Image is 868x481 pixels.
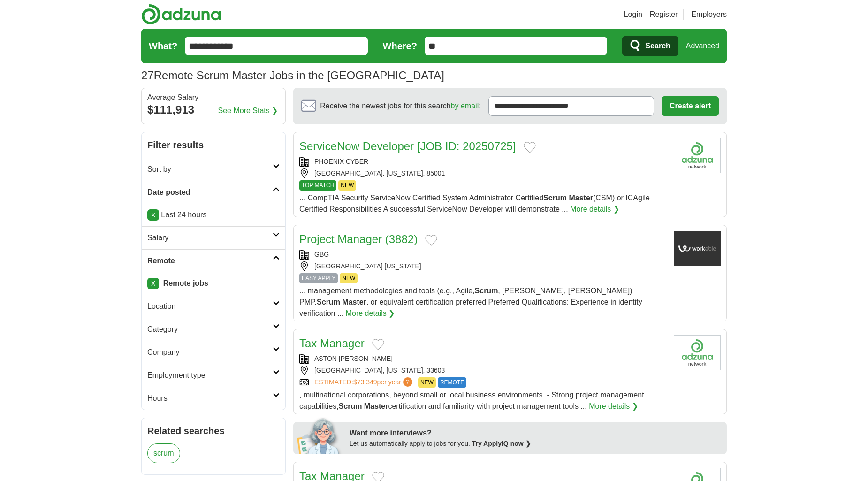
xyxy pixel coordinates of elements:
[350,439,721,449] div: Let us automatically apply to jobs for you.
[299,391,644,410] span: , multinational corporations, beyond small or local business environments. - Strong project manag...
[622,36,678,56] button: Search
[650,9,678,20] a: Register
[147,255,273,267] h2: Remote
[147,424,280,438] h2: Related searches
[338,180,356,191] span: NEW
[438,377,466,388] span: REMOTE
[142,132,285,158] h2: Filter results
[299,157,666,167] div: PHOENIX CYBER
[141,4,221,25] img: Adzuna logo
[674,335,721,370] img: Company logo
[299,337,365,350] a: Tax Manager
[299,168,666,178] div: [GEOGRAPHIC_DATA], [US_STATE], 85001
[299,366,666,375] div: [GEOGRAPHIC_DATA], [US_STATE], 33603
[353,378,377,386] span: $73,349
[147,209,280,221] p: Last 24 hours
[147,370,273,381] h2: Employment type
[691,9,727,20] a: Employers
[589,401,638,412] a: More details ❯
[340,273,358,283] span: NEW
[147,101,280,118] div: $111,913
[142,318,285,341] a: Category
[142,387,285,410] a: Hours
[147,164,273,175] h2: Sort by
[142,364,285,387] a: Employment type
[299,250,666,260] div: GBG
[299,261,666,271] div: [GEOGRAPHIC_DATA] [US_STATE]
[299,180,336,191] span: TOP MATCH
[142,249,285,272] a: Remote
[346,308,395,319] a: More details ❯
[147,301,273,312] h2: Location
[320,100,480,112] span: Receive the newest jobs for this search :
[425,235,437,246] button: Add to favorite jobs
[350,428,721,439] div: Want more interviews?
[141,69,444,82] h1: Remote Scrum Master Jobs in the [GEOGRAPHIC_DATA]
[674,138,721,173] img: Company logo
[163,279,208,287] strong: Remote jobs
[624,9,642,20] a: Login
[317,298,340,306] strong: Scrum
[299,354,666,364] div: ASTON [PERSON_NAME]
[147,393,273,404] h2: Hours
[403,377,412,387] span: ?
[147,209,159,221] a: X
[299,194,650,213] span: ... CompTIA Security ServiceNow Certified System Administrator Certified (CSM) or ICAgile Certifi...
[297,417,343,454] img: apply-iq-scientist.png
[570,204,619,215] a: More details ❯
[147,324,273,335] h2: Category
[147,347,273,358] h2: Company
[147,94,280,101] div: Average Salary
[142,341,285,364] a: Company
[142,181,285,204] a: Date posted
[299,273,338,283] span: EASY APPLY
[147,443,180,463] a: scrum
[142,226,285,249] a: Salary
[372,339,384,350] button: Add to favorite jobs
[475,287,498,295] strong: Scrum
[569,194,593,202] strong: Master
[645,37,670,55] span: Search
[299,287,642,317] span: ... management methodologies and tools (e.g., Agile, , [PERSON_NAME], [PERSON_NAME]) PMP, , or eq...
[142,295,285,318] a: Location
[314,377,414,388] a: ESTIMATED:$73,349per year?
[147,187,273,198] h2: Date posted
[383,39,417,53] label: Where?
[147,278,159,289] a: X
[543,194,567,202] strong: Scrum
[451,102,479,110] a: by email
[299,233,418,245] a: Project Manager (3882)
[142,158,285,181] a: Sort by
[147,232,273,244] h2: Salary
[524,142,536,153] button: Add to favorite jobs
[686,37,719,55] a: Advanced
[342,298,366,306] strong: Master
[662,96,719,116] button: Create alert
[299,140,516,153] a: ServiceNow Developer [JOB ID: 20250725]
[674,231,721,266] img: Company logo
[418,377,436,388] span: NEW
[472,440,531,447] a: Try ApplyIQ now ❯
[218,105,278,116] a: See More Stats ❯
[149,39,177,53] label: What?
[339,402,362,410] strong: Scrum
[141,67,154,84] span: 27
[364,402,388,410] strong: Master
